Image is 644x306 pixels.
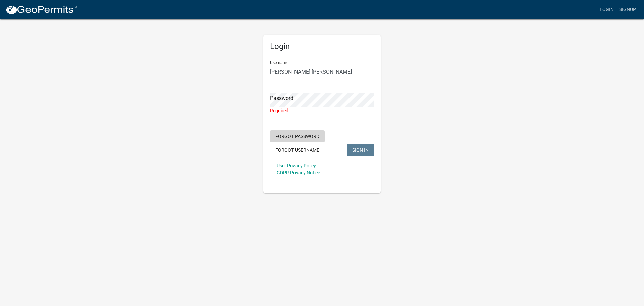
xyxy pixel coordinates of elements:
[616,3,639,16] a: Signup
[270,130,325,142] button: Forgot Password
[597,3,616,16] a: Login
[270,42,374,51] h5: Login
[352,147,369,152] span: SIGN IN
[277,163,316,168] a: User Privacy Policy
[347,144,374,156] button: SIGN IN
[270,144,325,156] button: Forgot Username
[277,170,320,175] a: GDPR Privacy Notice
[270,107,374,114] div: Required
